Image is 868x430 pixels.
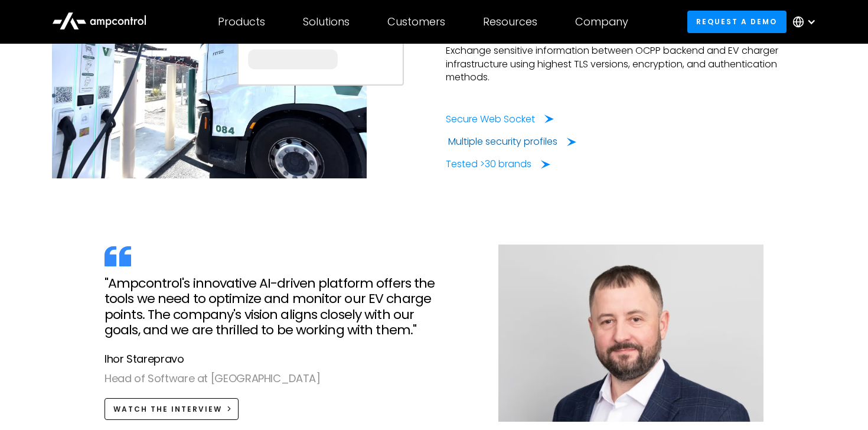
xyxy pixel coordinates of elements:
[303,15,350,28] div: Solutions
[105,398,239,420] a: Watch The Interview
[575,15,628,28] div: Company
[448,135,557,148] div: Multiple security profiles
[446,158,531,171] div: Tested >30 brands
[446,113,554,126] a: Secure Web Socket
[105,351,475,368] div: Ihor Starepravo
[446,158,550,171] a: Tested >30 brands
[448,135,576,148] a: Multiple security profiles
[113,404,222,415] div: Watch The Interview
[446,113,535,126] div: Secure Web Socket
[687,11,787,32] a: Request a demo
[483,15,537,28] div: Resources
[446,44,816,84] p: Exchange sensitive information between OCPP backend and EV charger infrastructure using highest T...
[387,15,445,28] div: Customers
[105,246,131,266] img: quote icon
[105,276,475,338] h2: "Ampcontrol's innovative AI-driven platform offers the tools we need to optimize and monitor our ...
[105,370,475,387] div: Head of Software at [GEOGRAPHIC_DATA]
[218,15,265,28] div: Products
